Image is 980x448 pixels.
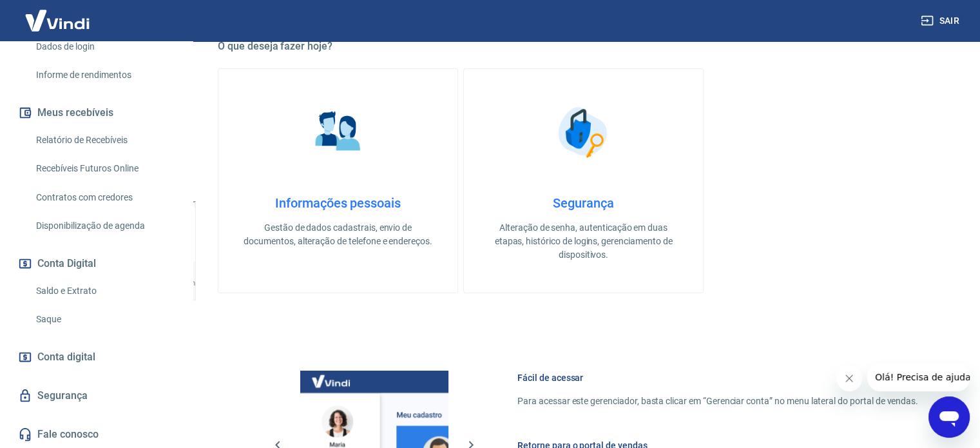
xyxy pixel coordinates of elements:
[836,365,862,391] iframe: Fechar mensagem
[485,221,682,262] p: Alteração de senha, autenticação em duas etapas, histórico de logins, gerenciamento de dispositivos.
[31,184,177,211] a: Contratos com credores
[21,21,31,31] img: logo_orange.svg
[485,195,682,211] h4: Segurança
[150,76,207,84] div: Palavras-chave
[8,9,108,19] span: Olá! Precisa de ajuda?
[36,21,63,31] div: v 4.0.25
[15,249,177,278] button: Conta Digital
[15,343,177,371] a: Conta digital
[31,278,177,304] a: Saldo e Extrato
[31,155,177,182] a: Recebíveis Futuros Online
[218,40,949,53] h5: O que deseja fazer hoje?
[15,382,177,410] a: Segurança
[918,9,965,33] button: Sair
[31,306,177,333] a: Saque
[463,68,704,293] a: SegurançaSegurançaAlteração de senha, autenticação em duas etapas, histórico de logins, gerenciam...
[306,100,370,164] img: Informações pessoais
[517,371,918,384] h6: Fácil de acessar
[552,100,616,164] img: Segurança
[239,195,437,211] h4: Informações pessoais
[21,34,31,44] img: website_grey.svg
[867,363,970,391] iframe: Mensagem da empresa
[37,348,95,366] span: Conta digital
[31,127,177,153] a: Relatório de Recebíveis
[15,1,99,40] img: Vindi
[34,34,184,44] div: [PERSON_NAME]: [DOMAIN_NAME]
[15,99,177,127] button: Meus recebíveis
[53,75,64,85] img: tab_domain_overview_orange.svg
[136,75,146,85] img: tab_keywords_by_traffic_grey.svg
[31,34,177,60] a: Dados de login
[239,221,437,248] p: Gestão de dados cadastrais, envio de documentos, alteração de telefone e endereços.
[31,62,177,88] a: Informe de rendimentos
[928,396,970,438] iframe: Botão para abrir a janela de mensagens
[31,213,177,239] a: Disponibilização de agenda
[218,68,458,293] a: Informações pessoaisInformações pessoaisGestão de dados cadastrais, envio de documentos, alteraçã...
[517,394,918,408] p: Para acessar este gerenciador, basta clicar em “Gerenciar conta” no menu lateral do portal de ven...
[68,76,99,84] div: Domínio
